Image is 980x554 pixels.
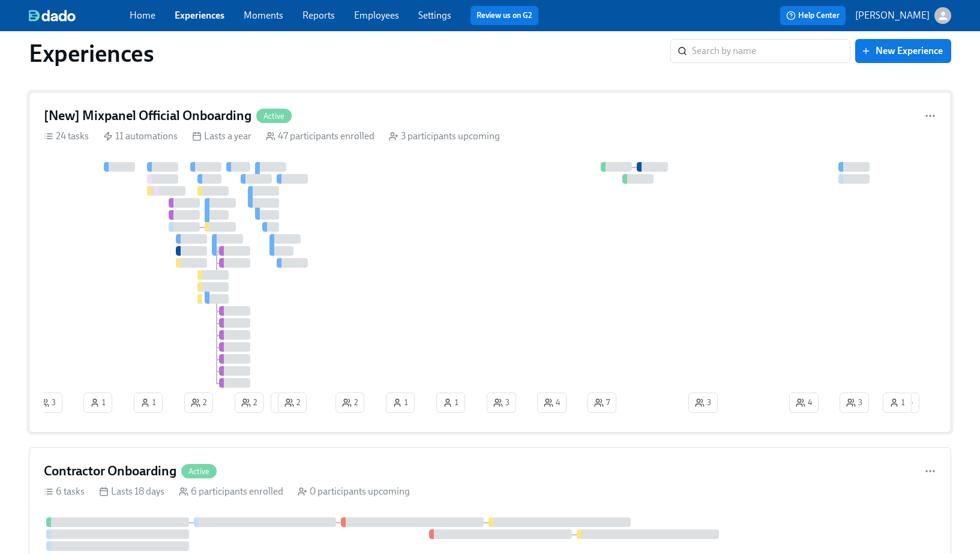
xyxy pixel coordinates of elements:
[44,462,176,480] h4: Contractor Onboarding
[103,130,178,143] div: 11 automations
[130,10,155,21] a: Home
[278,393,307,413] button: 2
[83,393,112,413] button: 1
[179,485,283,498] div: 6 participants enrolled
[99,485,164,498] div: Lasts 18 days
[175,10,224,21] a: Experiences
[298,485,410,498] div: 0 participants upcoming
[29,10,76,22] img: dado
[44,485,85,498] div: 6 tasks
[476,10,532,22] a: Review us on G2
[418,10,451,21] a: Settings
[688,393,718,413] button: 3
[284,397,300,409] span: 2
[29,92,951,433] a: [New] Mixpanel Official OnboardingActive24 tasks 11 automations Lasts a year 47 participants enro...
[436,393,465,413] button: 1
[537,393,567,413] button: 4
[846,397,862,409] span: 3
[140,397,156,409] span: 1
[271,393,299,413] button: 1
[796,397,812,409] span: 4
[840,393,869,413] button: 3
[277,397,293,409] span: 1
[883,393,912,413] button: 1
[235,393,263,413] button: 2
[544,397,560,409] span: 4
[386,393,415,413] button: 1
[44,107,251,125] h4: [New] Mixpanel Official Onboarding
[789,393,819,413] button: 4
[241,397,257,409] span: 2
[864,45,943,57] span: New Experience
[33,393,62,413] button: 3
[780,6,846,25] button: Help Center
[855,9,930,22] p: [PERSON_NAME]
[389,130,500,143] div: 3 participants upcoming
[855,39,951,63] button: New Experience
[392,397,408,409] span: 1
[692,39,850,63] input: Search by name
[266,130,374,143] div: 47 participants enrolled
[470,6,538,25] button: Review us on G2
[181,467,217,476] span: Active
[302,10,335,21] a: Reports
[695,397,711,409] span: 3
[29,39,154,68] h1: Experiences
[335,393,364,413] button: 2
[192,130,251,143] div: Lasts a year
[244,10,283,21] a: Moments
[29,10,130,22] a: dado
[342,397,358,409] span: 2
[487,393,516,413] button: 3
[90,397,106,409] span: 1
[256,112,292,121] span: Active
[354,10,399,21] a: Employees
[184,393,213,413] button: 2
[40,397,56,409] span: 3
[594,397,610,409] span: 7
[134,393,163,413] button: 1
[588,393,616,413] button: 7
[443,397,458,409] span: 1
[191,397,206,409] span: 2
[493,397,510,409] span: 3
[889,397,905,409] span: 1
[786,10,840,22] span: Help Center
[44,130,89,143] div: 24 tasks
[855,7,951,24] button: [PERSON_NAME]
